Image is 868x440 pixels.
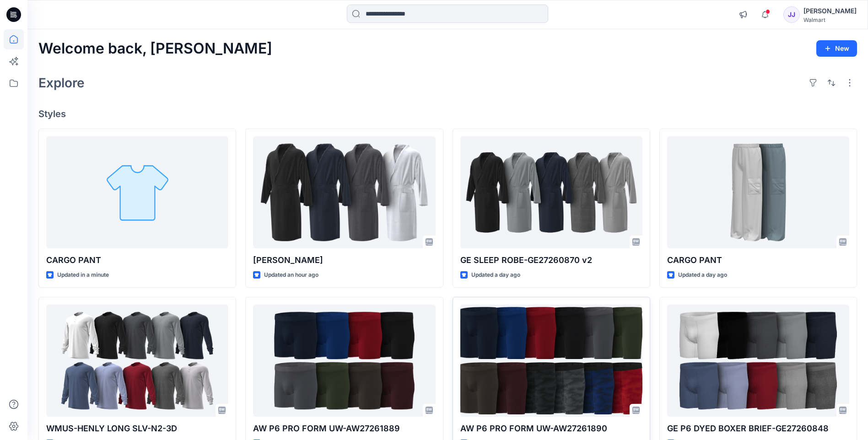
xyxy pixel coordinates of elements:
[667,305,849,417] a: GE P6 DYED BOXER BRIEF-GE27260848
[667,136,849,248] a: CARGO PANT
[803,16,857,23] div: Walmart
[460,305,642,417] a: AW P6 PRO FORM UW-AW27261890
[253,136,435,248] a: TERRY ROBE
[46,136,228,248] a: CARGO PANT
[667,422,849,435] p: GE P6 DYED BOXER BRIEF-GE27260848
[38,75,85,90] h2: Explore
[253,305,435,417] a: AW P6 PRO FORM UW-AW27261889
[783,6,800,23] div: JJ
[667,254,849,267] p: CARGO PANT
[460,422,642,435] p: AW P6 PRO FORM UW-AW27261890
[253,254,435,267] p: [PERSON_NAME]
[678,270,727,280] p: Updated a day ago
[460,254,642,267] p: GE SLEEP ROBE-GE27260870 v2
[816,40,857,57] button: New
[264,270,318,280] p: Updated an hour ago
[460,136,642,248] a: GE SLEEP ROBE-GE27260870 v2
[803,5,857,16] div: [PERSON_NAME]
[38,40,272,57] h2: Welcome back, [PERSON_NAME]
[471,270,520,280] p: Updated a day ago
[46,305,228,417] a: WMUS-HENLY LONG SLV-N2-3D
[46,254,228,267] p: CARGO PANT
[57,270,109,280] p: Updated in a minute
[46,422,228,435] p: WMUS-HENLY LONG SLV-N2-3D
[38,108,857,119] h4: Styles
[253,422,435,435] p: AW P6 PRO FORM UW-AW27261889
